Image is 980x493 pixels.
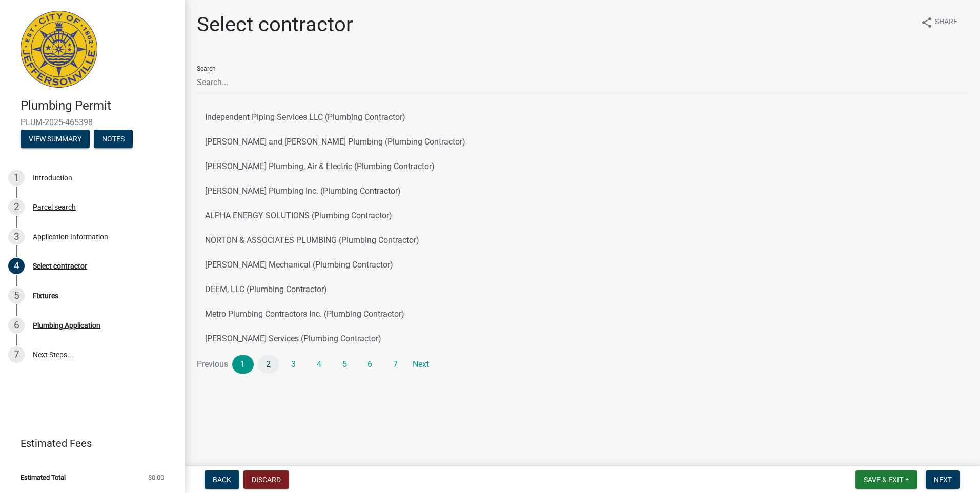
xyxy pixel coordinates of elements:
[205,470,239,489] button: Back
[926,470,960,489] button: Next
[21,11,97,88] img: City of Jeffersonville, Indiana
[197,253,968,277] button: [PERSON_NAME] Mechanical (Plumbing Contractor)
[410,355,432,374] a: Next
[197,302,968,326] button: Metro Plumbing Contractors Inc. (Plumbing Contractor)
[197,130,968,154] button: [PERSON_NAME] and [PERSON_NAME] Plumbing (Plumbing Contractor)
[8,229,25,245] div: 3
[33,233,108,240] div: Application Information
[197,277,968,302] button: DEEM, LLC (Plumbing Contractor)
[21,117,164,127] span: PLUM-2025-465398
[197,179,968,203] button: [PERSON_NAME] Plumbing Inc. (Plumbing Contractor)
[21,98,176,113] h4: Plumbing Permit
[33,174,72,181] div: Introduction
[197,154,968,179] button: [PERSON_NAME] Plumbing, Air & Electric (Plumbing Contractor)
[8,317,25,334] div: 6
[8,170,25,186] div: 1
[385,355,406,374] a: 7
[21,474,66,481] span: Estimated Total
[197,105,968,130] button: Independent Piping Services LLC (Plumbing Contractor)
[197,203,968,228] button: ALPHA ENERGY SOLUTIONS (Plumbing Contractor)
[33,292,58,299] div: Fixtures
[197,12,353,37] h1: Select contractor
[921,16,933,29] i: share
[309,355,330,374] a: 4
[912,12,966,32] button: shareShare
[33,262,87,270] div: Select contractor
[258,355,279,374] a: 2
[864,476,903,484] span: Save & Exit
[8,199,25,215] div: 2
[148,474,164,481] span: $0.00
[334,355,355,374] a: 5
[934,476,952,484] span: Next
[243,470,289,489] button: Discard
[359,355,381,374] a: 6
[8,258,25,274] div: 4
[8,433,168,454] a: Estimated Fees
[33,322,100,329] div: Plumbing Application
[21,130,90,148] button: View Summary
[213,476,231,484] span: Back
[33,203,76,211] div: Parcel search
[94,130,133,148] button: Notes
[197,228,968,253] button: NORTON & ASSOCIATES PLUMBING (Plumbing Contractor)
[8,346,25,363] div: 7
[283,355,304,374] a: 3
[21,135,90,143] wm-modal-confirm: Summary
[935,16,957,29] span: Share
[197,72,968,93] input: Search...
[197,355,968,374] nav: Page navigation
[8,287,25,304] div: 5
[855,470,917,489] button: Save & Exit
[232,355,254,374] a: 1
[197,326,968,351] button: [PERSON_NAME] Services (Plumbing Contractor)
[94,135,133,143] wm-modal-confirm: Notes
